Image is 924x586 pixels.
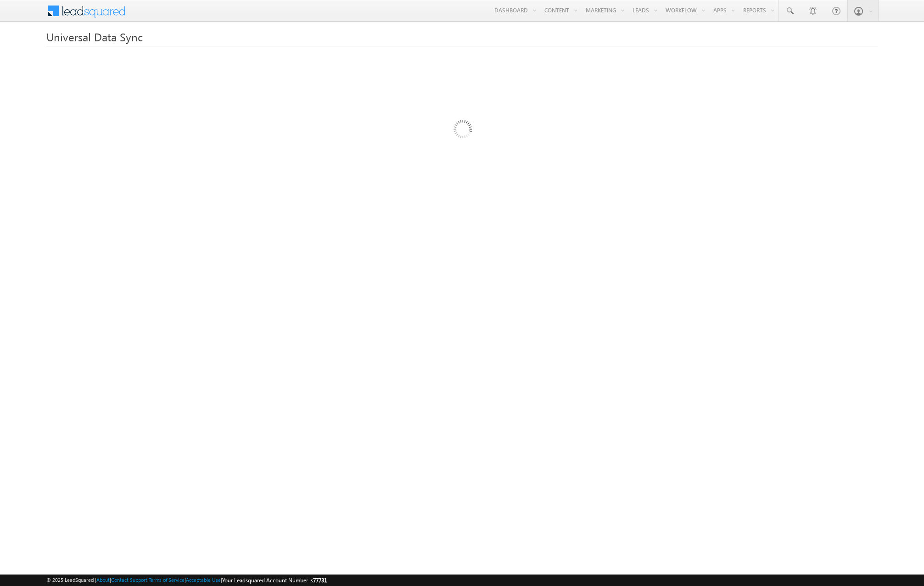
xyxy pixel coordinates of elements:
[46,29,143,44] span: Universal Data Sync
[149,577,185,583] a: Terms of Service
[46,576,327,585] span: © 2025 LeadSquared | | | | |
[186,577,221,583] a: Acceptable Use
[111,577,147,583] a: Contact Support
[313,577,327,584] span: 77731
[414,83,510,178] img: Loading...
[222,577,327,584] span: Your Leadsquared Account Number is
[96,577,110,583] a: About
